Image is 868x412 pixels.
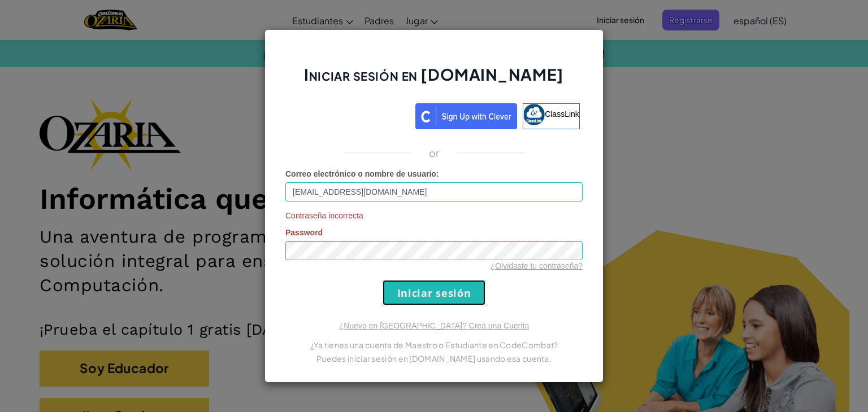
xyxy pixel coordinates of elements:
a: ¿Nuevo en [GEOGRAPHIC_DATA]? Crea una Cuenta [339,321,529,330]
label: : [285,168,439,179]
input: Iniciar sesión [383,280,485,305]
img: classlink-logo-small.png [523,104,545,125]
p: ¿Ya tienes una cuenta de Maestro o Estudiante en CodeCombat? [285,338,583,352]
span: Contraseña incorrecta [285,210,583,221]
h2: Iniciar sesión en [DOMAIN_NAME] [285,64,583,97]
span: Password [285,228,323,237]
img: clever_sso_button@2x.png [415,103,517,129]
span: ClassLink [545,109,579,119]
span: Correo electrónico o nombre de usuario [285,169,436,178]
a: ¿Olvidaste tu contraseña? [491,261,583,270]
p: Puedes iniciar sesión en [DOMAIN_NAME] usando esa cuenta. [285,352,583,365]
iframe: Botón Iniciar sesión con Google [283,102,415,127]
p: or [429,146,440,160]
